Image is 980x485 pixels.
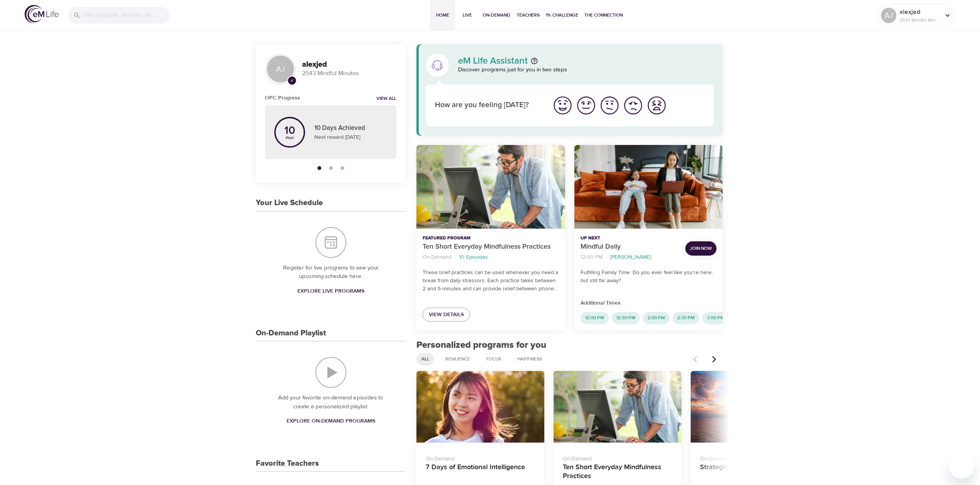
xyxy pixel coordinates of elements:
span: All [417,356,434,362]
h4: Strategies to Reduce Stress [700,463,809,482]
button: Mindful Daily [574,145,723,229]
button: I'm feeling bad [621,94,645,117]
img: eM Life Assistant [431,59,443,71]
p: Next reward [DATE] [314,133,387,141]
span: 12:30 PM [612,315,640,321]
div: 12:00 PM [581,312,609,324]
a: Explore Live Programs [294,284,367,298]
img: great [552,95,573,116]
p: 10 [284,125,295,136]
button: Ten Short Everyday Mindfulness Practices [416,145,565,229]
div: 2:00 PM [643,312,670,324]
img: On-Demand Playlist [315,357,346,388]
div: All [416,353,434,365]
a: View Details [423,308,470,322]
p: On-Demand [426,452,535,463]
p: alexjed [899,7,940,17]
p: Mindful Daily [581,242,679,252]
h6: OPC Progress [265,94,300,102]
a: View all notifications [376,96,396,102]
p: Register for live programs to see your upcoming schedule here. [271,264,390,281]
p: How are you feeling [DATE]? [435,100,542,111]
span: Explore On-Demand Programs [287,416,375,426]
p: On-Demand [423,253,451,261]
img: ok [599,95,620,116]
span: 2:30 PM [673,315,699,321]
img: good [576,95,597,116]
p: [PERSON_NAME] [610,253,651,261]
h3: On-Demand Playlist [256,329,326,338]
p: On-Demand [700,452,809,463]
nav: breadcrumb [423,252,559,263]
p: Up Next [581,235,679,242]
div: Focus [481,353,506,365]
span: Home [433,11,452,19]
a: Explore On-Demand Programs [284,414,378,428]
p: 12:00 PM [581,253,602,261]
p: Ten Short Everyday Mindfulness Practices [423,242,559,252]
p: These brief practices can be used whenever you need a break from daily stressors. Each practice t... [423,269,559,293]
img: bad [623,95,644,116]
p: 10 Episodes [459,253,488,261]
button: I'm feeling good [574,94,598,117]
span: Resilience [441,356,475,362]
button: I'm feeling worst [645,94,668,117]
p: Fulfilling Family Time: Do you ever feel like you're here, but still far away? [581,269,717,285]
button: Ten Short Everyday Mindfulness Practices [554,371,681,443]
p: Featured Program [423,235,559,242]
nav: breadcrumb [581,252,679,263]
img: logo [25,5,59,23]
img: worst [646,95,667,116]
button: 7 Days of Emotional Intelligence [416,371,544,443]
button: Strategies to Reduce Stress [691,371,819,443]
input: Find programs, teachers, etc... [84,7,169,24]
p: Additional Times [581,299,717,307]
img: Your Live Schedule [315,227,346,258]
span: View Details [429,310,464,320]
h2: Personalized programs for you [416,340,723,351]
span: 3:00 PM [702,315,729,321]
p: Discover programs just for you in two steps [458,66,713,74]
h4: Ten Short Everyday Mindfulness Practices [563,463,672,482]
span: Join Now [690,244,712,253]
div: Resilience [440,353,475,365]
p: Add your favorite on-demand episodes to create a personalized playlist. [271,394,390,411]
button: Join Now [685,241,717,256]
p: days [284,136,295,139]
span: 2:00 PM [643,315,670,321]
span: 12:00 PM [581,315,609,321]
span: Teachers [517,11,540,19]
iframe: Button to launch messaging window [949,454,974,479]
li: · [606,252,607,263]
span: Explore Live Programs [297,286,364,296]
div: AJ [265,54,296,84]
h4: 7 Days of Emotional Intelligence [426,463,535,482]
h3: alexjed [302,60,396,69]
h3: Your Live Schedule [256,199,323,207]
button: I'm feeling great [551,94,574,117]
div: 12:30 PM [612,312,640,324]
span: Live [458,11,477,19]
span: On-Demand [483,11,510,19]
p: 2543 Mindful Minutes [302,69,396,78]
p: 10 Days Achieved [314,123,387,133]
div: Happiness [512,353,547,365]
button: I'm feeling ok [598,94,621,117]
span: Happiness [513,356,547,362]
p: 2543 Mindful Minutes [899,17,940,24]
span: The Connection [584,11,623,19]
span: Focus [482,356,506,362]
div: 2:30 PM [673,312,699,324]
div: 3:00 PM [702,312,729,324]
p: eM Life Assistant [458,56,528,66]
button: Next items [706,351,723,368]
div: AJ [881,8,896,23]
p: On-Demand [563,452,672,463]
li: · [455,252,456,263]
h3: Favorite Teachers [256,459,319,468]
span: 1% Challenge [546,11,578,19]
